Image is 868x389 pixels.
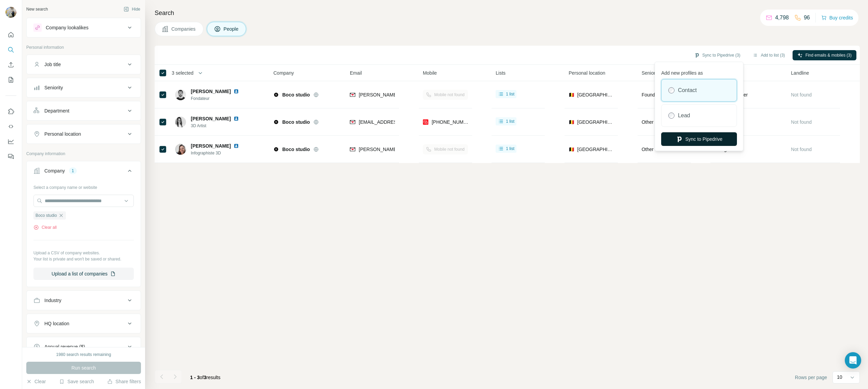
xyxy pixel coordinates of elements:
[642,92,659,98] span: Founder
[5,7,16,18] img: Avatar
[678,86,697,94] label: Contact
[661,132,737,146] button: Sync to Pipedrive
[175,144,186,155] img: Avatar
[350,146,355,153] img: provider findymail logo
[27,339,141,355] button: Annual revenue ($)
[233,116,239,121] img: LinkedIn logo
[27,163,141,182] button: Company1
[190,375,220,380] span: results
[33,250,134,256] p: Upload a CSV of company websites.
[506,146,514,152] span: 1 list
[27,19,141,36] button: Company lookalikes
[5,74,16,86] button: My lists
[642,147,654,152] span: Other
[44,84,63,91] div: Seniority
[191,143,231,149] span: [PERSON_NAME]
[200,375,204,380] span: of
[46,24,88,31] div: Company lookalikes
[44,61,61,68] div: Job title
[5,29,16,41] button: Quick start
[350,70,362,76] span: Email
[44,107,69,114] div: Department
[775,14,789,22] p: 4,798
[432,119,475,125] span: [PHONE_NUMBER]
[233,143,239,149] img: LinkedIn logo
[791,70,809,76] span: Landline
[496,70,506,76] span: Lists
[350,91,355,98] img: provider findymail logo
[204,375,207,380] span: 3
[27,103,141,119] button: Department
[175,89,186,100] img: Avatar
[233,89,239,94] img: LinkedIn logo
[119,4,145,14] button: Hide
[27,292,141,309] button: Industry
[26,6,48,12] div: New search
[33,256,134,262] p: Your list is private and won't be saved or shared.
[804,14,810,22] p: 96
[821,13,853,23] button: Buy credits
[282,91,310,98] span: Boco studio
[5,59,16,71] button: Enrich CSV
[26,151,141,157] p: Company information
[569,91,574,98] span: 🇧🇪
[793,50,856,60] button: Find emails & mobiles (3)
[359,147,518,152] span: [PERSON_NAME][EMAIL_ADDRESS][PERSON_NAME][DOMAIN_NAME]
[569,119,574,125] span: 🇧🇪
[27,126,141,142] button: Personal location
[282,119,310,125] span: Boco studio
[44,343,85,350] div: Annual revenue ($)
[27,315,141,332] button: HQ location
[273,119,279,125] img: Logo of Boco studio
[678,111,690,120] label: Lead
[569,146,574,153] span: 🇧🇪
[569,70,605,76] span: Personal location
[642,70,660,76] span: Seniority
[107,378,141,385] button: Share filters
[56,351,111,358] div: 1980 search results remaining
[35,212,57,219] span: Boco studio
[273,92,279,98] img: Logo of Boco studio
[44,167,65,174] div: Company
[661,67,737,76] p: Add new profiles as
[423,119,428,125] img: provider prospeo logo
[44,320,69,327] div: HQ location
[59,378,94,385] button: Save search
[33,182,134,191] div: Select a company name or website
[191,123,247,129] span: 3D Artist
[5,120,16,133] button: Use Surfe API
[171,26,196,32] span: Companies
[5,105,16,118] button: Use Surfe on LinkedIn
[577,119,614,125] span: [GEOGRAPHIC_DATA]
[191,116,231,121] span: [PERSON_NAME]
[5,44,16,56] button: Search
[27,56,141,73] button: Job title
[748,50,790,60] button: Add to list (3)
[172,70,194,76] span: 3 selected
[27,79,141,96] button: Seniority
[282,146,310,153] span: Boco studio
[33,224,57,230] button: Clear all
[175,117,186,128] img: Avatar
[273,70,294,76] span: Company
[791,147,812,152] span: Not found
[191,95,247,102] span: Fondateur
[806,52,852,58] span: Find emails & mobiles (3)
[837,374,842,380] p: 10
[33,268,134,280] button: Upload a list of companies
[155,8,860,18] h4: Search
[642,119,654,125] span: Other
[273,147,279,152] img: Logo of Boco studio
[359,92,479,98] span: [PERSON_NAME][EMAIL_ADDRESS][DOMAIN_NAME]
[506,91,514,97] span: 1 list
[577,91,614,98] span: [GEOGRAPHIC_DATA]
[191,88,231,95] span: [PERSON_NAME]
[44,131,81,137] div: Personal location
[191,150,247,156] span: Infographiste 3D
[791,119,812,125] span: Not found
[190,375,200,380] span: 1 - 3
[5,135,16,148] button: Dashboard
[795,374,827,381] span: Rows per page
[69,168,77,174] div: 1
[845,352,861,369] div: Open Intercom Messenger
